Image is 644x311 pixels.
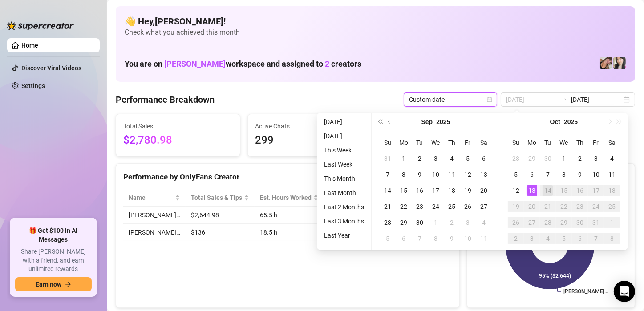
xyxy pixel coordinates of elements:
td: 2025-09-20 [476,183,492,199]
th: Name [123,189,186,207]
a: Home [21,42,38,49]
div: 25 [446,201,457,212]
td: 2025-10-25 [604,199,620,215]
div: Open Intercom Messenger [614,281,635,302]
div: 19 [462,185,473,196]
td: 65.5 h [255,207,324,224]
div: 8 [607,233,617,244]
div: 2 [414,153,425,164]
div: 7 [382,169,393,180]
td: 2025-10-15 [556,183,572,199]
div: 22 [559,201,569,212]
div: 4 [543,233,553,244]
td: 2025-09-09 [412,167,428,183]
td: 2025-11-06 [572,231,588,247]
td: 2025-10-23 [572,199,588,215]
td: 2025-09-24 [428,199,444,215]
div: 21 [382,201,393,212]
td: 2025-10-07 [412,231,428,247]
td: 2025-09-12 [460,167,476,183]
th: We [428,135,444,151]
div: 10 [430,169,441,180]
div: 10 [591,169,601,180]
th: Mo [396,135,412,151]
td: 2025-09-29 [396,215,412,231]
span: 🎁 Get $100 in AI Messages [15,227,92,244]
div: 5 [510,169,521,180]
div: 28 [382,217,393,228]
li: Last 3 Months [320,216,368,227]
td: 2025-10-13 [524,183,540,199]
div: 16 [575,185,585,196]
div: 1 [559,153,569,164]
li: Last 2 Months [320,202,368,212]
div: 3 [591,153,601,164]
div: 30 [414,217,425,228]
span: calendar [487,97,492,102]
td: 2025-09-07 [380,167,396,183]
li: [DATE] [320,116,368,127]
td: 2025-10-04 [476,215,492,231]
td: 2025-09-14 [380,183,396,199]
div: 6 [527,169,537,180]
div: 11 [446,169,457,180]
td: 2025-09-23 [412,199,428,215]
td: 2025-09-11 [444,167,460,183]
td: 2025-09-17 [428,183,444,199]
span: Total Sales [123,121,233,131]
td: 2025-10-06 [396,231,412,247]
button: Previous month (PageUp) [385,113,395,131]
span: arrow-right [65,281,71,287]
span: swap-right [560,96,567,103]
div: 20 [527,201,537,212]
td: $2,644.98 [186,207,255,224]
div: 17 [591,185,601,196]
img: logo-BBDzfeDw.svg [7,21,74,30]
div: 2 [575,153,585,164]
div: 19 [510,201,521,212]
div: 23 [575,201,585,212]
div: 3 [527,233,537,244]
div: 17 [430,185,441,196]
span: Check what you achieved this month [125,28,626,37]
div: 29 [398,217,409,228]
th: Fr [588,135,604,151]
li: Last Week [320,159,368,170]
th: Tu [412,135,428,151]
th: Sa [476,135,492,151]
td: 2025-11-02 [508,231,524,247]
td: 2025-10-07 [540,167,556,183]
th: Mo [524,135,540,151]
div: 1 [430,217,441,228]
td: 2025-09-29 [524,151,540,167]
td: 2025-09-06 [476,151,492,167]
td: 2025-09-08 [396,167,412,183]
td: 2025-10-02 [572,151,588,167]
div: Est. Hours Worked [260,193,312,203]
th: Sa [604,135,620,151]
td: 2025-11-01 [604,215,620,231]
div: 29 [559,217,569,228]
span: [PERSON_NAME] [164,59,226,68]
input: End date [571,95,622,104]
span: to [560,96,567,103]
div: 15 [559,185,569,196]
div: 23 [414,201,425,212]
th: Th [444,135,460,151]
div: 31 [591,217,601,228]
td: 2025-10-11 [604,167,620,183]
th: Fr [460,135,476,151]
button: Earn nowarrow-right [15,277,92,291]
td: 2025-09-22 [396,199,412,215]
td: 2025-09-19 [460,183,476,199]
td: 2025-09-13 [476,167,492,183]
span: Earn now [36,281,61,288]
td: 2025-09-02 [412,151,428,167]
div: 14 [543,185,553,196]
div: 18 [607,185,617,196]
td: 2025-10-12 [508,183,524,199]
td: 2025-10-24 [588,199,604,215]
td: 2025-11-03 [524,231,540,247]
th: We [556,135,572,151]
td: 2025-09-05 [460,151,476,167]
